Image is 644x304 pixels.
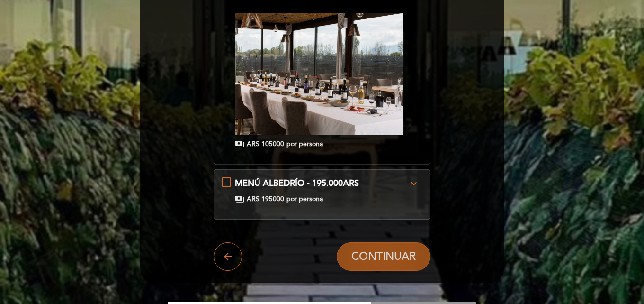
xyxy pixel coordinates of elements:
[222,251,233,262] i: arrow_back
[405,177,422,190] button: expand_more
[351,250,416,263] span: CONTINUAR
[286,194,323,204] span: por persona
[286,139,323,149] span: por persona
[222,177,423,204] md-checkbox: MENÚ ALBEDRÍO - 195.000ARS expand_more Travesía de 7 pasos maridados con vinos blancos elaborados...
[235,194,244,204] span: payments
[337,242,430,271] button: CONTINUAR
[408,178,420,189] i: expand_more
[247,139,284,149] span: ARS 105000
[235,178,359,188] span: MENÚ ALBEDRÍO - 195.000ARS
[235,139,244,149] span: payments
[235,13,403,135] img: menu
[247,194,284,204] span: ARS 195000
[214,242,242,271] button: arrow_back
